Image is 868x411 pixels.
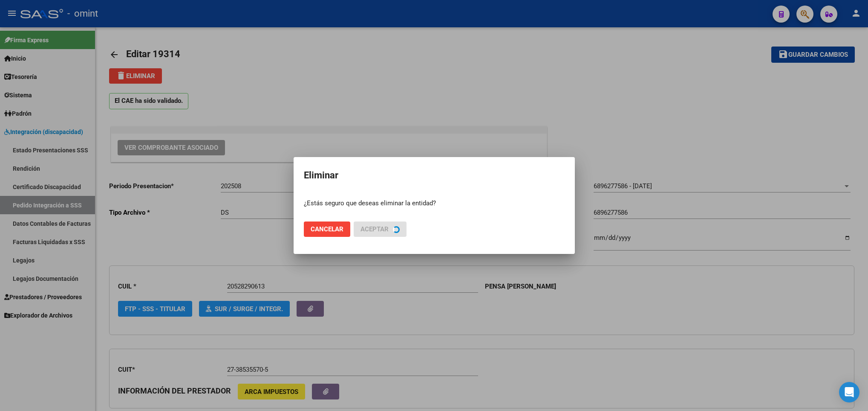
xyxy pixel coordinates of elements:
h2: Eliminar [304,167,565,184]
p: ¿Estás seguro que deseas eliminar la entidad? [304,198,565,208]
div: Open Intercom Messenger [839,382,859,402]
button: Aceptar [354,222,407,237]
span: Aceptar [360,225,389,233]
button: Cancelar [304,222,350,237]
span: Cancelar [311,225,343,233]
